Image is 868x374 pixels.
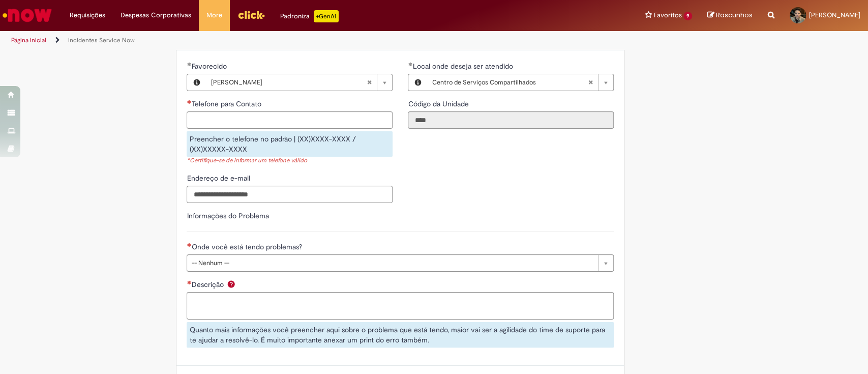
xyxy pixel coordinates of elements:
[408,99,470,108] span: Somente leitura - Código da Unidade
[187,280,191,284] span: Necessários
[408,62,412,66] span: Obrigatório Preenchido
[121,10,191,20] span: Despesas Corporativas
[187,74,205,91] button: Favorecido, Visualizar este registro Leandro Alves Caldeira
[191,62,228,71] span: Favorecido, Leandro Alves Caldeira
[716,10,753,20] span: Rascunhos
[187,174,252,183] span: Endereço de e-mail
[8,31,571,50] ul: Trilhas de página
[187,157,393,165] div: *Certifique-se de informar um telefone válido
[70,10,105,20] span: Requisições
[408,74,427,91] button: Local onde deseja ser atendido, Visualizar este registro Centro de Serviços Compartilhados
[432,74,588,91] span: Centro de Serviços Compartilhados
[412,62,515,71] span: Necessários - Local onde deseja ser atendido
[187,111,393,129] input: Telefone para Contato
[408,111,614,129] input: Código da Unidade
[225,280,237,288] span: Ajuda para Descrição
[314,10,339,22] p: +GenAi
[683,12,692,20] span: 9
[427,74,613,91] a: Centro de Serviços CompartilhadosLimpar campo Local onde deseja ser atendido
[191,99,263,108] span: Telefone para Contato
[187,186,393,203] input: Endereço de e-mail
[362,74,377,91] abbr: Limpar campo Favorecido
[11,36,46,44] a: Página inicial
[187,131,393,157] div: Preencher o telefone no padrão | (XX)XXXX-XXXX / (XX)XXXXX-XXXX
[191,242,304,251] span: Onde você está tendo problemas?
[408,99,470,109] label: Somente leitura - Código da Unidade
[280,10,339,22] div: Padroniza
[187,100,191,104] span: Necessários
[187,62,191,66] span: Obrigatório Preenchido
[583,74,598,91] abbr: Limpar campo Local onde deseja ser atendido
[211,74,367,91] span: [PERSON_NAME]
[237,7,265,22] img: click_logo_yellow_360x200.png
[191,255,593,271] span: -- Nenhum --
[68,36,135,44] a: Incidentes Service Now
[707,11,753,20] a: Rascunhos
[809,11,860,19] span: [PERSON_NAME]
[191,280,225,289] span: Descrição
[187,211,268,220] label: Informações do Problema
[187,322,614,348] div: Quanto mais informações você preencher aqui sobre o problema que está tendo, maior vai ser a agil...
[206,10,222,20] span: More
[653,10,681,20] span: Favoritos
[205,74,392,91] a: [PERSON_NAME]Limpar campo Favorecido
[187,243,191,247] span: Necessários
[1,5,53,25] img: ServiceNow
[187,292,614,320] textarea: Descrição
